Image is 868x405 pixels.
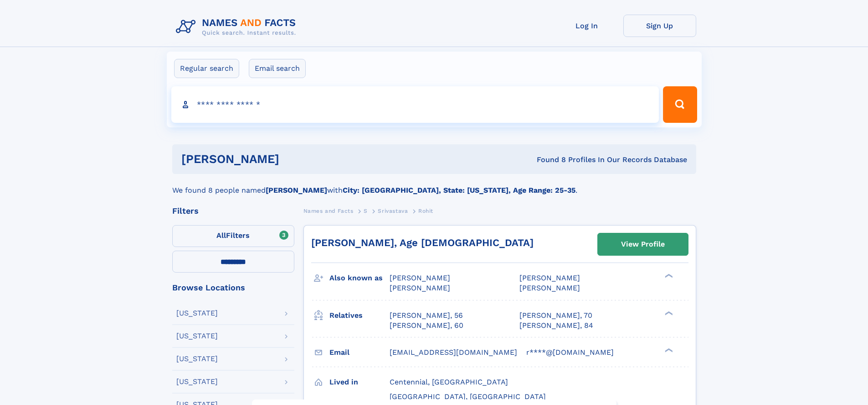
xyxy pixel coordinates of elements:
[172,207,294,215] div: Filters
[329,308,390,323] h3: Relatives
[176,378,218,385] div: [US_STATE]
[249,59,306,78] label: Email search
[174,59,239,78] label: Regular search
[329,270,390,286] h3: Also known as
[598,233,688,255] a: View Profile
[623,15,696,37] a: Sign Up
[172,225,294,247] label: Filters
[176,332,218,340] div: [US_STATE]
[390,284,450,292] span: [PERSON_NAME]
[364,208,368,214] span: S
[172,284,294,292] div: Browse Locations
[390,321,463,331] a: [PERSON_NAME], 60
[519,274,580,282] span: [PERSON_NAME]
[303,205,354,216] a: Names and Facts
[390,348,517,357] span: [EMAIL_ADDRESS][DOMAIN_NAME]
[663,273,673,279] div: ❯
[390,274,450,282] span: [PERSON_NAME]
[176,310,218,317] div: [US_STATE]
[311,237,534,248] a: [PERSON_NAME], Age [DEMOGRAPHIC_DATA]
[378,205,408,216] a: Srivastava
[519,321,593,331] a: [PERSON_NAME], 84
[418,208,433,214] span: Rohit
[663,347,673,353] div: ❯
[663,310,673,316] div: ❯
[621,234,665,255] div: View Profile
[172,15,303,39] img: Logo Names and Facts
[329,374,390,390] h3: Lived in
[364,205,368,216] a: S
[390,310,463,321] a: [PERSON_NAME], 56
[663,86,697,123] button: Search Button
[550,15,623,37] a: Log In
[171,86,659,123] input: search input
[519,284,580,292] span: [PERSON_NAME]
[176,355,218,363] div: [US_STATE]
[519,310,592,321] a: [PERSON_NAME], 70
[216,231,226,240] span: All
[172,174,696,196] div: We found 8 people named with .
[343,186,575,195] b: City: [GEOGRAPHIC_DATA], State: [US_STATE], Age Range: 25-35
[181,153,408,165] h1: [PERSON_NAME]
[408,155,687,165] div: Found 8 Profiles In Our Records Database
[266,186,327,195] b: [PERSON_NAME]
[390,378,508,386] span: Centennial, [GEOGRAPHIC_DATA]
[390,392,546,401] span: [GEOGRAPHIC_DATA], [GEOGRAPHIC_DATA]
[378,208,408,214] span: Srivastava
[329,345,390,360] h3: Email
